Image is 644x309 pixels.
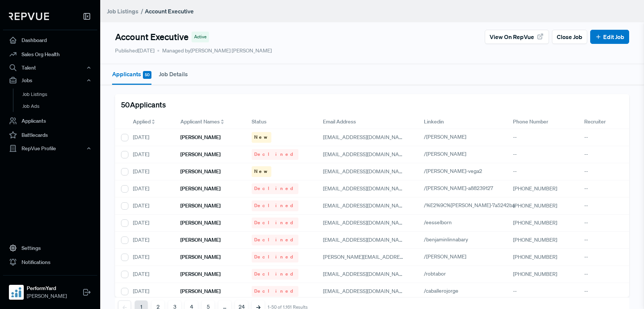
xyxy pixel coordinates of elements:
[590,30,629,44] button: Edit Job
[127,266,174,283] div: [DATE]
[27,284,67,292] strong: PerformYard
[424,219,452,226] span: /eesselborn
[157,47,272,55] span: Managed by [PERSON_NAME] [PERSON_NAME]
[323,151,408,158] span: [EMAIL_ADDRESS][DOMAIN_NAME]
[323,219,408,226] span: [EMAIL_ADDRESS][DOMAIN_NAME]
[3,275,97,303] a: PerformYardPerformYard[PERSON_NAME]
[424,236,477,243] a: /benjaminlinnabary
[180,134,220,141] h6: [PERSON_NAME]
[3,33,97,47] a: Dashboard
[133,118,151,126] span: Applied
[180,168,220,175] h6: [PERSON_NAME]
[424,270,446,277] span: /robtabor
[115,32,189,42] h4: Account Executive
[127,163,174,180] div: [DATE]
[180,203,220,209] h6: [PERSON_NAME]
[424,133,466,140] span: /[PERSON_NAME]
[424,236,468,243] span: /benjaminlinnabary
[3,255,97,269] a: Notifications
[507,283,578,300] div: --
[254,219,296,226] span: Declined
[127,180,174,197] div: [DATE]
[323,185,408,192] span: [EMAIL_ADDRESS][DOMAIN_NAME]
[121,100,166,109] h5: 50 Applicants
[424,287,467,294] a: /caballerojorge
[9,13,49,20] img: RepVue
[507,215,578,232] div: [PHONE_NUMBER]
[13,88,107,100] a: Job Listings
[323,236,408,243] span: [EMAIL_ADDRESS][DOMAIN_NAME]
[323,271,408,277] span: [EMAIL_ADDRESS][DOMAIN_NAME]
[3,47,97,61] a: Sales Org Health
[3,241,97,255] a: Settings
[159,64,188,84] button: Job Details
[254,254,296,260] span: Declined
[424,151,466,157] span: /[PERSON_NAME]
[424,185,501,191] a: /[PERSON_NAME]-a88239127
[424,151,475,157] a: /[PERSON_NAME]
[507,146,578,163] div: --
[13,100,107,112] a: Job Ads
[424,133,475,140] a: /[PERSON_NAME]
[424,202,515,209] span: /%E2%9C%[PERSON_NAME]-7a5242ba
[424,253,466,260] span: /[PERSON_NAME]
[145,7,194,15] strong: Account Executive
[424,270,454,277] a: /robtabor
[254,271,296,277] span: Declined
[3,61,97,74] button: Talent
[323,288,408,294] span: [EMAIL_ADDRESS][DOMAIN_NAME]
[424,287,458,294] span: /caballerojorge
[254,236,296,243] span: Declined
[254,288,296,294] span: Declined
[115,47,154,55] p: Published [DATE]
[595,32,624,41] a: Edit Job
[3,74,97,87] button: Jobs
[127,146,174,163] div: [DATE]
[323,168,408,175] span: [EMAIL_ADDRESS][DOMAIN_NAME]
[254,151,296,158] span: Declined
[127,129,174,146] div: [DATE]
[180,151,220,158] h6: [PERSON_NAME]
[180,271,220,277] h6: [PERSON_NAME]
[507,129,578,146] div: --
[3,142,97,155] button: RepVue Profile
[27,292,67,300] span: [PERSON_NAME]
[323,118,356,126] span: Email Address
[180,186,220,192] h6: [PERSON_NAME]
[127,283,174,300] div: [DATE]
[141,7,143,15] span: /
[254,185,296,192] span: Declined
[127,232,174,249] div: [DATE]
[424,118,444,126] span: Linkedin
[507,232,578,249] div: [PHONE_NUMBER]
[557,32,582,41] span: Close Job
[513,118,548,126] span: Phone Number
[507,266,578,283] div: [PHONE_NUMBER]
[107,7,138,16] a: Job Listings
[424,202,523,209] a: /%E2%9C%[PERSON_NAME]-7a5242ba
[490,32,534,41] span: View on RepVue
[323,254,488,260] span: [PERSON_NAME][EMAIL_ADDRESS][PERSON_NAME][DOMAIN_NAME]
[424,168,491,174] a: /[PERSON_NAME]-vega2
[485,30,549,44] button: View on RepVue
[143,71,151,79] span: 50
[180,118,220,126] span: Applicant Names
[507,163,578,180] div: --
[127,215,174,232] div: [DATE]
[112,64,151,85] button: Applicants
[180,220,220,226] h6: [PERSON_NAME]
[254,202,296,209] span: Declined
[323,134,408,141] span: [EMAIL_ADDRESS][DOMAIN_NAME]
[507,180,578,197] div: [PHONE_NUMBER]
[424,185,493,191] span: /[PERSON_NAME]-a88239127
[424,253,475,260] a: /[PERSON_NAME]
[424,168,482,174] span: /[PERSON_NAME]-vega2
[254,134,269,141] span: New
[584,118,606,126] span: Recruiter
[180,237,220,243] h6: [PERSON_NAME]
[507,249,578,266] div: [PHONE_NUMBER]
